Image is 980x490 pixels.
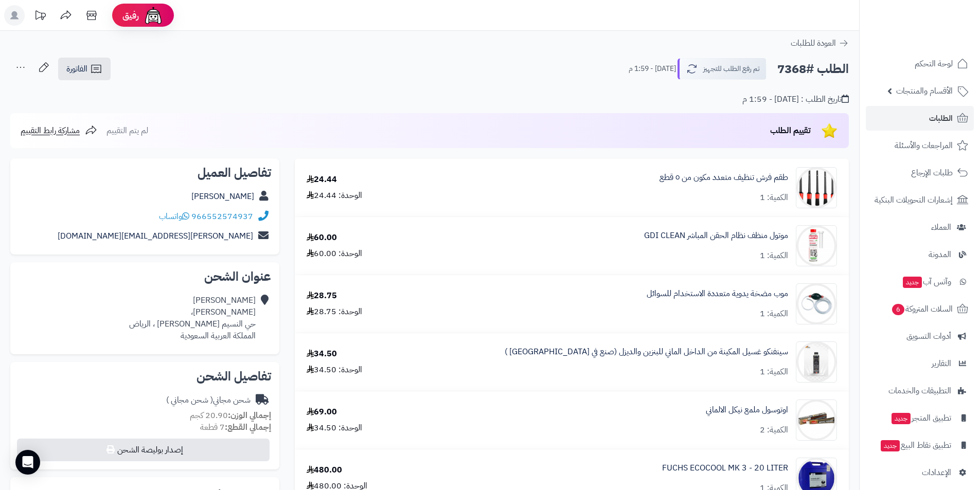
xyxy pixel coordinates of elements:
a: مشاركة رابط التقييم [21,124,97,137]
h2: الطلب #7368 [777,59,849,80]
strong: إجمالي القطع: [225,421,271,433]
a: العملاء [866,215,974,240]
div: 480.00 [307,464,342,476]
span: ( شحن مجاني ) [166,394,213,406]
span: التقارير [932,356,951,371]
span: تطبيق نقاط البيع [880,438,951,452]
div: 69.00 [307,406,337,418]
div: Open Intercom Messenger [15,450,40,475]
img: 1721214858-autosol-edel-chromglanz-chrom-politur-metall-metallpolitur-75ml-90x90.jpg [796,400,836,441]
a: تطبيق المتجرجديد [866,406,974,430]
span: أدوات التسويق [906,329,951,343]
span: الطلبات [929,111,953,125]
span: جديد [892,413,911,424]
a: المدونة [866,242,974,267]
div: 34.50 [307,348,337,360]
strong: إجمالي الوزن: [228,409,271,422]
a: الإعدادات [866,460,974,485]
span: جديد [881,440,900,451]
span: جديد [903,277,922,288]
div: الوحدة: 60.00 [307,248,362,260]
button: تم رفع الطلب للتجهيز [678,58,767,80]
a: المراجعات والأسئلة [866,133,974,158]
small: [DATE] - 1:59 م [629,64,676,74]
a: موتول منظف نظام الحقن المباشر GDI CLEAN [644,230,788,242]
a: وآتس آبجديد [866,269,974,294]
div: الوحدة: 34.50 [307,422,362,434]
span: المراجعات والأسئلة [895,138,953,153]
div: شحن مجاني [166,394,251,406]
a: [PERSON_NAME][EMAIL_ADDRESS][DOMAIN_NAME] [58,230,253,242]
img: 420e549b-d23b-4688-a644-9091d144f1ac-90x90.jpg [796,167,836,208]
a: لوحة التحكم [866,51,974,76]
div: [PERSON_NAME] [PERSON_NAME]، حي النسيم [PERSON_NAME] ، الرياض المملكة العربية السعودية [129,295,256,341]
span: 6 [892,303,905,316]
a: إشعارات التحويلات البنكية [866,188,974,212]
div: 60.00 [307,232,337,244]
div: الكمية: 1 [760,192,788,204]
div: الكمية: 1 [760,308,788,320]
span: لم يتم التقييم [106,124,148,137]
a: الطلبات [866,106,974,131]
span: العودة للطلبات [791,37,836,49]
small: 7 قطعة [200,421,271,433]
h2: تفاصيل الشحن [19,370,271,383]
a: العودة للطلبات [791,37,849,49]
img: 1710243821-SENFINECO%20MOTOR%20FLUSH-90x90.jpeg [796,341,836,383]
img: 1683458446-10800-90x90.jpg [796,283,836,324]
a: أدوات التسويق [866,324,974,349]
a: موب مضخة يدوية متعددة الاستخدام للسوائل [647,288,788,300]
span: وآتس آب [902,275,951,289]
a: واتساب [159,210,189,223]
a: تطبيق نقاط البيعجديد [866,433,974,458]
div: الكمية: 1 [760,250,788,262]
small: 20.90 كجم [190,409,271,422]
img: 1683628634-gdi%201682787346128-motul-gdi-reiniger-300-ml_1-90x90.jpg [796,225,836,266]
h2: تفاصيل العميل [19,167,271,179]
a: سينفنكو غسيل المكينة من الداخل الماني للبنزين والديزل (صنع في [GEOGRAPHIC_DATA] ) [505,346,788,358]
span: السلات المتروكة [891,302,953,316]
div: 28.75 [307,290,337,302]
a: السلات المتروكة6 [866,297,974,321]
a: اوتوسول ملمع نيكل الالماني [706,404,788,416]
div: الكمية: 2 [760,424,788,436]
span: الإعدادات [922,465,951,480]
span: التطبيقات والخدمات [888,384,951,398]
div: الوحدة: 34.50 [307,364,362,376]
a: 966552574937 [191,210,253,223]
div: تاريخ الطلب : [DATE] - 1:59 م [742,94,849,105]
a: تحديثات المنصة [27,5,53,28]
span: تقييم الطلب [770,124,811,137]
span: رفيق [122,9,139,22]
div: الكمية: 1 [760,366,788,378]
a: [PERSON_NAME] [191,190,254,203]
div: 24.44 [307,174,337,186]
span: الفاتورة [66,63,87,75]
a: التقارير [866,351,974,376]
a: طلبات الإرجاع [866,160,974,185]
a: FUCHS ECOCOOL MK 3 - 20 LITER [662,462,788,474]
span: طلبات الإرجاع [911,166,953,180]
span: تطبيق المتجر [890,411,951,425]
span: الأقسام والمنتجات [896,84,953,98]
img: ai-face.png [143,5,164,26]
span: مشاركة رابط التقييم [21,124,80,137]
button: إصدار بوليصة الشحن [17,439,270,461]
a: الفاتورة [58,58,111,80]
div: الوحدة: 24.44 [307,190,362,202]
a: التطبيقات والخدمات [866,378,974,403]
h2: عنوان الشحن [19,270,271,283]
a: طقم فرش تنظيف متعدد مكون من ٥ قطع [660,172,788,184]
span: المدونة [929,247,951,262]
img: logo-2.png [910,8,970,29]
span: إشعارات التحويلات البنكية [875,193,953,207]
span: العملاء [931,220,951,234]
span: لوحة التحكم [915,57,953,71]
div: الوحدة: 28.75 [307,306,362,318]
